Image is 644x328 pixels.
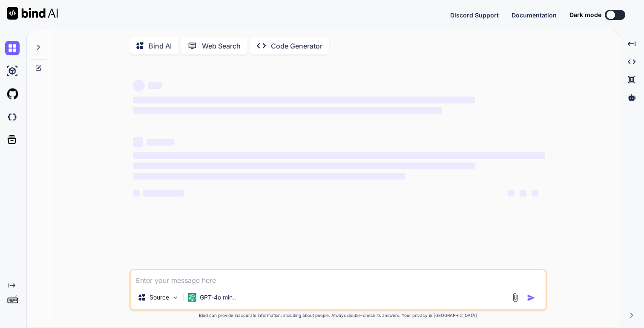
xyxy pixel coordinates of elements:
[133,152,545,159] span: ‌
[133,173,405,180] span: ‌
[5,64,20,78] img: ai-studio
[5,110,20,124] img: darkCloudIdeIcon
[133,80,145,91] span: ‌
[512,11,557,19] span: Documentation
[569,11,601,19] span: Dark mode
[510,293,520,302] img: attachment
[520,190,526,197] span: ‌
[7,7,58,20] img: Bind AI
[508,190,515,197] span: ‌
[527,294,535,302] img: icon
[450,11,499,20] button: Discord Support
[450,11,499,19] span: Discord Support
[188,293,196,302] img: GPT-4o mini
[143,190,184,197] span: ‌
[512,11,557,20] button: Documentation
[133,107,442,114] span: ‌
[133,163,475,169] span: ‌
[532,190,538,197] span: ‌
[149,41,172,51] p: Bind AI
[133,190,140,197] span: ‌
[149,293,169,302] p: Source
[5,87,20,101] img: githubLight
[202,41,241,51] p: Web Search
[5,41,20,55] img: chat
[133,97,475,103] span: ‌
[271,41,322,51] p: Code Generator
[148,82,162,89] span: ‌
[129,312,547,319] p: Bind can provide inaccurate information, including about people. Always double-check its answers....
[200,293,236,302] p: GPT-4o min..
[147,139,174,145] span: ‌
[133,137,143,147] span: ‌
[172,294,179,301] img: Pick Models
